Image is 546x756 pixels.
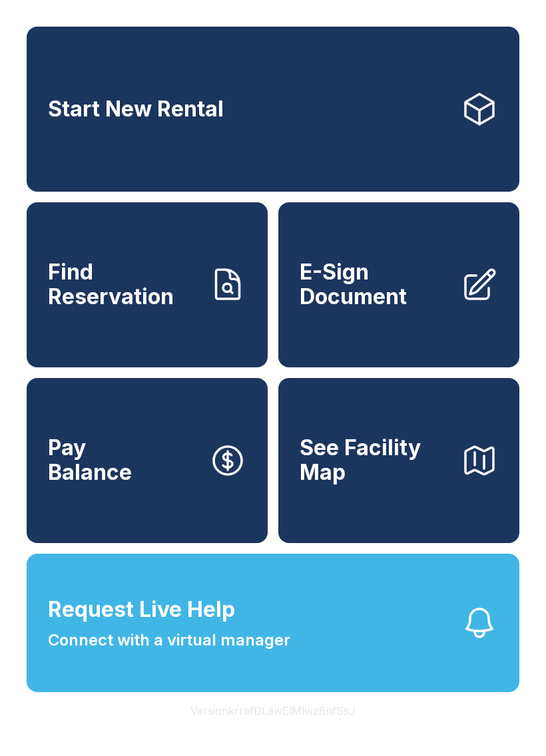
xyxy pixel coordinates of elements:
span: Request Live Help [48,594,235,626]
a: E-Sign Document [278,202,519,367]
span: Start New Rental [48,97,224,122]
span: Connect with a virtual manager [48,628,290,652]
span: See Facility Map [300,436,450,484]
span: Find Reservation [48,260,198,309]
a: Start New Rental [27,27,519,192]
button: PayBalance [27,378,268,543]
button: Request Live HelpConnect with a virtual manager [27,554,519,692]
span: E-Sign Document [300,260,450,309]
a: Find Reservation [27,202,268,367]
span: Pay Balance [48,436,132,484]
button: See Facility Map [278,378,519,543]
button: VersionkrrefDLawElMlwz8nfSsJ [180,692,366,729]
